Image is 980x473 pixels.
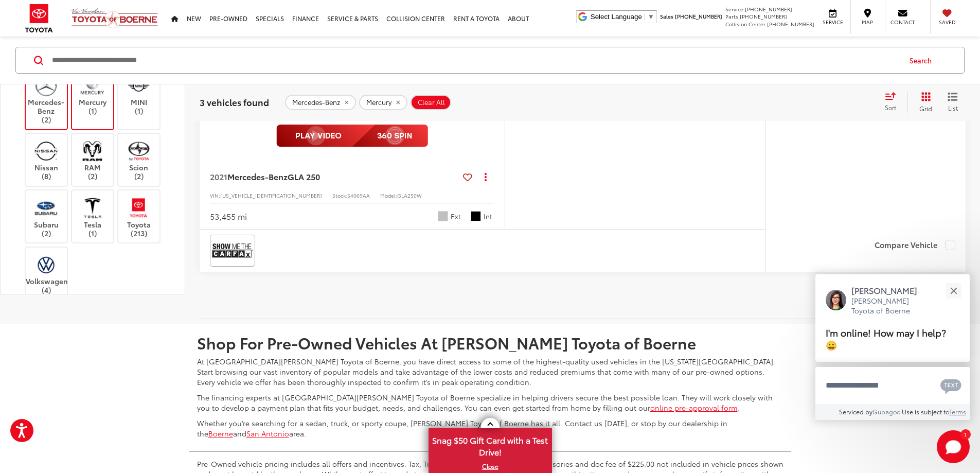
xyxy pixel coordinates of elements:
[78,139,106,163] img: Vic Vaughan Toyota of Boerne in Boerne, TX)
[124,196,153,220] img: Vic Vaughan Toyota of Boerne in Boerne, TX)
[197,392,783,413] p: The financing experts at [GEOGRAPHIC_DATA][PERSON_NAME] Toyota of Boerne specialize in helping dr...
[839,407,872,416] span: Serviced by
[26,139,67,181] label: Nissan (8)
[208,428,233,439] a: Boerne
[78,74,106,98] img: Vic Vaughan Toyota of Boerne in Boerne, TX)
[451,212,463,221] span: Ext.
[900,47,947,73] button: Search
[292,98,340,106] span: Mercedes-Benz
[72,74,114,115] label: Mercury (1)
[648,13,654,21] span: ▼
[890,19,915,26] span: Contact
[902,407,949,416] span: Use is subject to
[246,428,289,439] a: San Antonio
[815,274,970,420] div: Close[PERSON_NAME][PERSON_NAME] Toyota of BoerneI'm online! How may I help? 😀Type your messageCha...
[875,240,955,250] label: Compare Vehicle
[438,211,448,221] span: Iridium Silver Metallic
[591,13,642,21] span: Select Language
[940,378,961,394] svg: Text
[288,170,320,182] span: GLA 250
[949,407,966,416] a: Terms
[210,191,220,199] span: VIN:
[359,94,407,110] button: remove Mercury
[745,5,792,13] span: [PHONE_NUMBER]
[907,92,940,112] button: Grid View
[418,98,445,106] span: Clear All
[285,94,356,110] button: remove Mercedes-Benz
[942,279,965,302] button: Close
[210,171,459,182] a: 2021Mercedes-BenzGLA 250
[366,98,391,106] span: Mercury
[197,418,783,439] p: Whether you’re searching for a sedan, truck, or sporty coupe, [PERSON_NAME] Toyota of Boerne has ...
[210,211,247,222] div: 53,455 mi
[380,191,397,199] span: Model:
[919,103,932,112] span: Grid
[118,74,160,115] label: MINI (1)
[220,191,322,199] span: [US_VEHICLE_IDENTIFICATION_NUMBER]
[725,5,743,13] span: Service
[210,170,227,182] span: 2021
[32,74,60,98] img: Vic Vaughan Toyota of Boerne in Boerne, TX)
[118,139,160,181] label: Scion (2)
[650,402,738,413] a: online pre-approval form
[660,12,673,20] span: Sales
[851,285,928,296] p: [PERSON_NAME]
[767,20,814,28] span: [PHONE_NUMBER]
[471,211,481,221] span: Black
[851,296,928,316] p: [PERSON_NAME] Toyota of Boerne
[937,430,970,463] button: Toggle Chat Window
[948,103,958,112] span: List
[940,92,966,112] button: List View
[347,191,370,199] span: 54069AA
[397,191,422,199] span: GLA250W
[815,367,970,404] textarea: Type your message
[872,407,902,416] a: Gubagoo.
[591,13,654,21] a: Select Language​
[880,92,907,112] button: Select sort value
[51,48,900,73] input: Search by Make, Model, or Keyword
[200,95,269,108] span: 3 vehicles found
[276,125,428,147] img: full motion video
[197,334,783,351] h2: Shop For Pre-Owned Vehicles At [PERSON_NAME] Toyota of Boerne
[32,196,60,220] img: Vic Vaughan Toyota of Boerne in Boerne, TX)
[124,139,153,163] img: Vic Vaughan Toyota of Boerne in Boerne, TX)
[118,196,160,238] label: Toyota (213)
[411,94,451,110] button: Clear All
[885,103,896,112] span: Sort
[72,139,114,181] label: RAM (2)
[675,12,722,20] span: [PHONE_NUMBER]
[936,19,958,26] span: Saved
[332,191,347,199] span: Stock:
[725,12,738,20] span: Parts
[227,170,288,182] span: Mercedes-Benz
[821,19,844,26] span: Service
[485,172,487,181] span: dropdown dots
[26,196,67,238] label: Subaru (2)
[32,253,60,277] img: Vic Vaughan Toyota of Boerne in Boerne, TX)
[964,432,967,436] span: 1
[124,74,153,98] img: Vic Vaughan Toyota of Boerne in Boerne, TX)
[937,374,965,397] button: Chat with SMS
[32,139,60,163] img: Vic Vaughan Toyota of Boerne in Boerne, TX)
[430,429,551,461] span: Snag $50 Gift Card with a Test Drive!
[856,19,879,26] span: Map
[484,212,494,221] span: Int.
[197,356,783,387] p: At [GEOGRAPHIC_DATA][PERSON_NAME] Toyota of Boerne, you have direct access to some of the highest...
[71,8,158,29] img: Vic Vaughan Toyota of Boerne
[476,168,494,186] button: Actions
[937,430,970,463] svg: Start Chat
[725,20,765,28] span: Collision Center
[78,196,106,220] img: Vic Vaughan Toyota of Boerne in Boerne, TX)
[72,196,114,238] label: Tesla (1)
[740,12,787,20] span: [PHONE_NUMBER]
[26,253,67,294] label: Volkswagen (4)
[26,74,67,124] label: Mercedes-Benz (2)
[826,325,946,352] span: I'm online! How may I help? 😀
[212,237,253,264] img: View CARFAX report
